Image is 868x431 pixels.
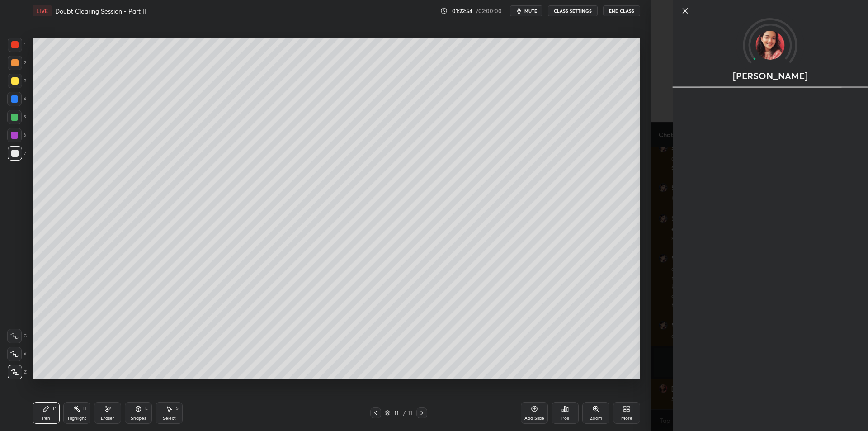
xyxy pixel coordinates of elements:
[83,406,86,411] div: H
[621,416,632,421] div: More
[7,347,27,361] div: X
[756,31,785,60] img: 4b120df07c714958be96d1aa8a422f91.jpg
[8,56,26,70] div: 2
[55,7,146,15] h4: Doubt Clearing Session - Part II
[603,5,640,16] button: End Class
[101,416,114,421] div: Eraser
[163,416,176,421] div: Select
[145,406,148,411] div: L
[510,5,542,16] button: mute
[7,110,26,124] div: 5
[68,416,86,421] div: Highlight
[733,72,808,80] p: [PERSON_NAME]
[131,416,146,421] div: Shapes
[8,74,26,88] div: 3
[53,406,56,411] div: P
[42,416,50,421] div: Pen
[561,416,569,421] div: Poll
[407,409,413,417] div: 11
[33,5,52,16] div: LIVE
[8,38,26,52] div: 1
[7,92,26,106] div: 4
[392,410,401,416] div: 11
[7,329,27,343] div: C
[524,8,537,14] span: mute
[548,5,598,16] button: CLASS SETTINGS
[8,146,26,161] div: 7
[524,416,544,421] div: Add Slide
[176,406,179,411] div: S
[673,80,868,90] div: animation
[403,410,406,416] div: /
[7,128,26,142] div: 6
[8,365,27,379] div: Z
[590,416,602,421] div: Zoom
